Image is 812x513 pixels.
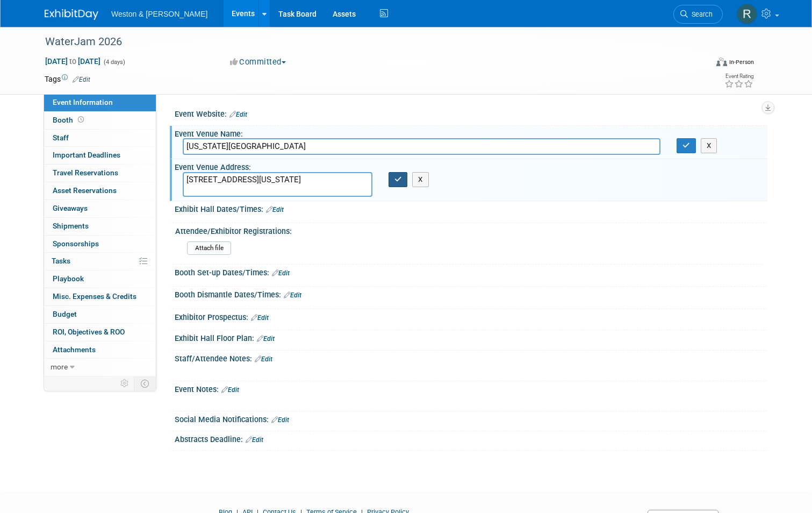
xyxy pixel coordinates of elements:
[175,411,767,425] div: Social Media Notifications:
[44,94,156,111] a: Event Information
[649,56,754,72] div: Event Format
[737,4,757,24] img: Roberta Sinclair
[175,126,767,139] div: Event Venue Name:
[44,324,156,341] a: ROI, Objectives & ROO
[44,182,156,199] a: Asset Reservations
[701,138,717,153] button: X
[111,10,207,18] span: Weston & [PERSON_NAME]
[51,362,68,371] span: more
[175,265,767,279] div: Booth Set-up Dates/Times:
[53,292,136,301] span: Misc. Expenses & Credits
[53,151,120,159] span: Important Deadlines
[175,106,767,120] div: Event Website:
[716,58,727,66] img: Format-Inperson.png
[229,111,247,118] a: Edit
[175,431,767,445] div: Abstracts Deadline:
[175,381,767,395] div: Event Notes:
[76,116,86,124] span: Booth not reserved yet
[688,10,713,18] span: Search
[175,223,763,237] div: Attendee/Exhibitor Registrations:
[44,218,156,235] a: Shipments
[44,288,156,305] a: Misc. Expenses & Credits
[266,206,284,213] a: Edit
[134,376,156,390] td: Toggle Event Tabs
[729,58,754,66] div: In-Person
[53,310,77,318] span: Budget
[44,306,156,323] a: Budget
[724,74,753,79] div: Event Rating
[53,345,96,354] span: Attachments
[44,130,156,147] a: Staff
[116,376,134,390] td: Personalize Event Tab Strip
[44,147,156,164] a: Important Deadlines
[44,112,156,129] a: Booth
[53,133,69,142] span: Staff
[246,436,263,444] a: Edit
[44,341,156,359] a: Attachments
[68,57,78,66] span: to
[53,98,113,106] span: Event Information
[53,222,89,230] span: Shipments
[284,291,301,299] a: Edit
[45,9,98,20] img: ExhibitDay
[45,56,101,66] span: [DATE] [DATE]
[271,416,289,424] a: Edit
[272,269,290,277] a: Edit
[221,386,239,394] a: Edit
[53,186,117,195] span: Asset Reservations
[412,172,429,187] button: X
[44,359,156,376] a: more
[41,32,694,52] div: WaterJam 2026
[52,256,70,265] span: Tasks
[257,335,275,343] a: Edit
[175,330,767,344] div: Exhibit Hall Floor Plan:
[44,236,156,253] a: Sponsorships
[251,314,269,322] a: Edit
[175,351,767,365] div: Staff/Attendee Notes:
[175,201,767,215] div: Exhibit Hall Dates/Times:
[44,253,156,270] a: Tasks
[44,270,156,288] a: Playbook
[53,168,118,177] span: Travel Reservations
[44,165,156,182] a: Travel Reservations
[44,200,156,217] a: Giveaways
[255,355,272,363] a: Edit
[53,327,125,336] span: ROI, Objectives & ROO
[45,74,90,84] td: Tags
[53,204,88,212] span: Giveaways
[175,309,767,323] div: Exhibitor Prospectus:
[73,76,90,83] a: Edit
[226,56,290,68] button: Committed
[673,5,723,24] a: Search
[53,116,86,124] span: Booth
[175,287,767,301] div: Booth Dismantle Dates/Times:
[103,59,125,66] span: (4 days)
[53,274,84,283] span: Playbook
[53,239,99,248] span: Sponsorships
[175,159,767,173] div: Event Venue Address:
